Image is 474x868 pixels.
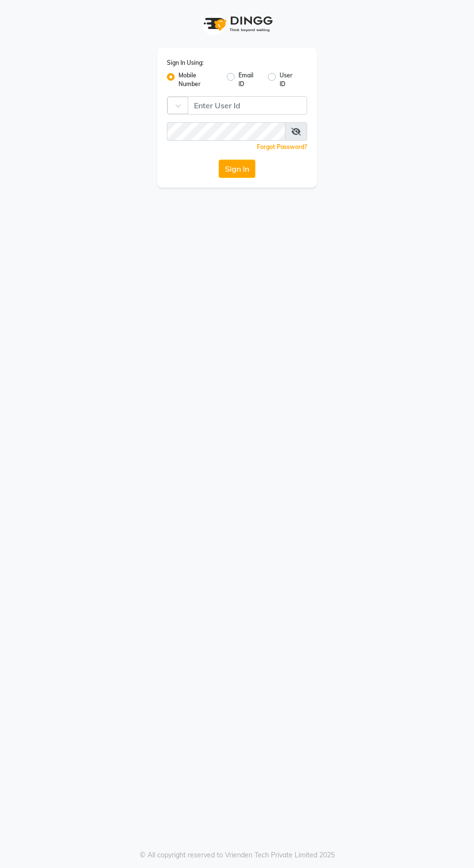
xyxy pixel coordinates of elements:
input: Username [167,122,285,141]
input: Username [188,96,307,115]
label: Email ID [238,71,260,88]
label: Mobile Number [178,71,219,88]
label: Sign In Using: [167,59,204,67]
a: Forgot Password? [257,143,307,150]
button: Sign In [219,160,255,178]
img: logo1.svg [198,10,276,38]
label: User ID [280,71,299,88]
